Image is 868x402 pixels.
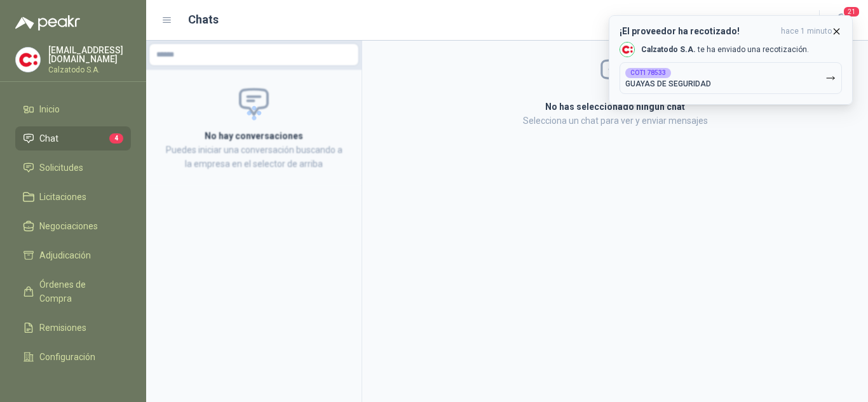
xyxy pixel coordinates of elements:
button: COT178533GUAYAS DE SEGURIDAD [620,62,842,94]
span: hace 1 minuto [781,26,832,37]
span: Adjudicación [39,248,91,262]
span: Solicitudes [39,161,83,175]
h2: No has seleccionado ningún chat [393,100,837,114]
span: 4 [109,133,123,144]
p: te ha enviado una recotización. [641,44,809,55]
span: Órdenes de Compra [39,278,119,305]
a: Negociaciones [15,214,131,238]
span: 21 [843,6,860,18]
a: Órdenes de Compra [15,272,131,311]
a: Solicitudes [15,156,131,180]
img: Company Logo [16,48,40,72]
a: Licitaciones [15,185,131,209]
img: Company Logo [620,43,634,57]
img: Logo peakr [15,15,80,30]
span: Configuración [39,350,95,364]
a: Remisiones [15,316,131,340]
span: Licitaciones [39,190,86,204]
h3: ¡El proveedor ha recotizado! [620,26,776,37]
a: Inicio [15,97,131,121]
button: 21 [830,9,853,32]
p: [EMAIL_ADDRESS][DOMAIN_NAME] [48,46,131,64]
h1: Chats [188,11,219,29]
b: COT178533 [630,70,666,76]
p: GUAYAS DE SEGURIDAD [625,79,711,88]
button: ¡El proveedor ha recotizado!hace 1 minuto Company LogoCalzatodo S.A. te ha enviado una recotizaci... [609,15,853,105]
span: Negociaciones [39,219,98,233]
p: Selecciona un chat para ver y enviar mensajes [393,114,837,128]
span: Inicio [39,102,60,116]
span: Remisiones [39,321,86,335]
span: Chat [39,131,58,145]
p: Calzatodo S.A. [48,66,131,74]
a: Chat4 [15,126,131,151]
a: Adjudicación [15,243,131,267]
b: Calzatodo S.A. [641,45,696,54]
a: Configuración [15,345,131,369]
